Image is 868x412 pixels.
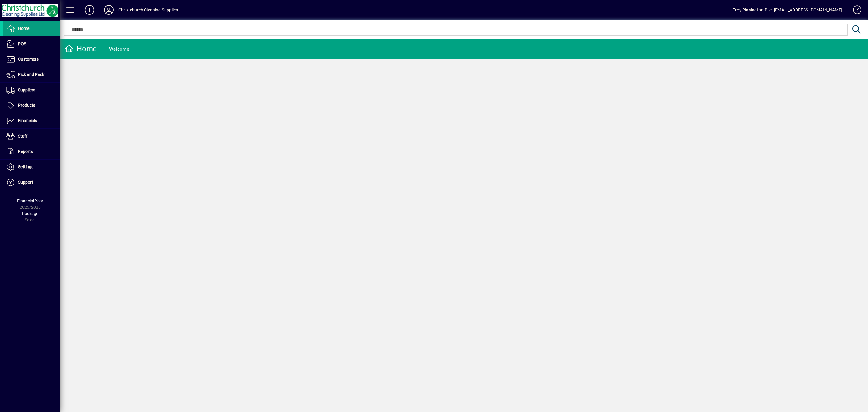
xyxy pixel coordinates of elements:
[18,149,33,154] span: Reports
[118,5,178,15] div: Christchurch Cleaning Supplies
[18,26,29,31] span: Home
[3,52,60,67] a: Customers
[733,5,842,15] div: Troy Pinnington-Pilet [EMAIL_ADDRESS][DOMAIN_NAME]
[3,83,60,98] a: Suppliers
[18,87,35,92] span: Suppliers
[3,98,60,113] a: Products
[3,144,60,159] a: Reports
[18,164,33,169] span: Settings
[3,160,60,175] a: Settings
[109,44,129,54] div: Welcome
[848,1,860,21] a: Knowledge Base
[3,113,60,128] a: Financials
[17,198,43,203] span: Financial Year
[3,36,60,52] a: POS
[3,67,60,82] a: Pick and Pack
[80,5,99,15] button: Add
[18,57,39,62] span: Customers
[18,103,35,108] span: Products
[18,180,33,185] span: Support
[99,5,118,15] button: Profile
[18,41,26,46] span: POS
[18,118,37,123] span: Financials
[18,72,44,77] span: Pick and Pack
[65,44,97,54] div: Home
[3,175,60,190] a: Support
[18,134,27,138] span: Staff
[3,129,60,144] a: Staff
[22,211,38,216] span: Package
